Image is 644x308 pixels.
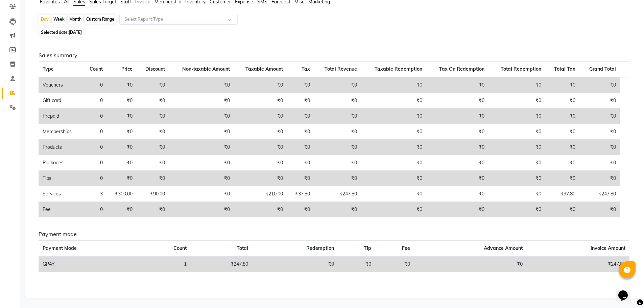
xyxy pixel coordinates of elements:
td: ₹37.80 [545,186,579,202]
td: ₹0 [234,124,287,140]
td: ₹0 [169,124,234,140]
td: ₹0 [426,171,488,186]
td: ₹0 [314,93,361,109]
td: ₹0 [169,155,234,171]
td: 1 [140,256,191,272]
td: ₹0 [287,155,314,171]
td: 0 [82,155,106,171]
td: Memberships [39,124,82,140]
td: ₹0 [545,124,579,140]
td: GPAY [39,256,140,272]
td: ₹0 [234,171,287,186]
td: 0 [82,77,106,93]
td: ₹0 [426,124,488,140]
td: ₹0 [579,202,620,217]
td: ₹0 [579,93,620,109]
td: ₹0 [545,77,579,93]
td: ₹0 [579,155,620,171]
td: ₹0 [234,109,287,124]
td: ₹0 [169,93,234,109]
td: ₹0 [107,124,137,140]
span: Price [121,66,133,72]
td: ₹0 [169,171,234,186]
td: ₹0 [137,155,169,171]
td: ₹0 [234,155,287,171]
td: Prepaid [39,109,82,124]
td: ₹0 [361,171,426,186]
td: ₹0 [361,93,426,109]
td: ₹0 [361,155,426,171]
td: 3 [82,186,106,202]
span: Total [237,245,248,251]
td: ₹300.00 [107,186,137,202]
td: ₹0 [488,140,545,155]
td: ₹0 [414,256,527,272]
span: Tip [364,245,371,251]
td: ₹247.80 [579,186,620,202]
td: 0 [82,171,106,186]
td: 0 [82,109,106,124]
span: Tax On Redemption [439,66,484,72]
td: ₹0 [287,140,314,155]
td: ₹0 [426,109,488,124]
td: ₹90.00 [137,186,169,202]
td: ₹0 [107,155,137,171]
td: ₹0 [314,171,361,186]
td: ₹0 [234,93,287,109]
td: Services [39,186,82,202]
span: Discount [145,66,165,72]
h6: Payment mode [39,231,629,237]
td: ₹0 [361,202,426,217]
td: ₹0 [107,171,137,186]
td: ₹0 [107,93,137,109]
div: Month [68,15,83,24]
td: ₹0 [314,77,361,93]
span: [DATE] [69,30,82,35]
td: ₹0 [252,256,338,272]
td: ₹0 [426,186,488,202]
h6: Sales summary [39,52,629,58]
td: ₹0 [375,256,414,272]
iframe: chat widget [616,281,637,301]
td: Packages [39,155,82,171]
td: ₹0 [234,77,287,93]
td: ₹0 [287,202,314,217]
td: ₹0 [314,202,361,217]
td: ₹0 [426,77,488,93]
td: ₹0 [107,77,137,93]
td: ₹0 [287,171,314,186]
td: ₹0 [234,202,287,217]
td: ₹0 [426,202,488,217]
td: ₹247.80 [314,186,361,202]
td: ₹0 [488,77,545,93]
span: Non-taxable Amount [182,66,230,72]
span: Total Revenue [325,66,357,72]
span: Total Tax [554,66,575,72]
td: ₹0 [137,93,169,109]
td: 0 [82,124,106,140]
span: Payment Mode [43,245,77,251]
td: ₹247.80 [527,256,629,272]
td: ₹0 [107,109,137,124]
div: Custom Range [85,15,116,24]
td: ₹0 [137,77,169,93]
td: ₹0 [137,140,169,155]
td: ₹0 [287,124,314,140]
span: Count [90,66,103,72]
td: ₹0 [137,109,169,124]
span: Invoice Amount [591,245,625,251]
span: Grand Total [589,66,616,72]
td: ₹0 [169,77,234,93]
td: ₹0 [287,93,314,109]
span: Advance Amount [484,245,523,251]
td: ₹0 [137,202,169,217]
td: Vouchers [39,77,82,93]
td: ₹0 [545,93,579,109]
td: ₹0 [426,93,488,109]
span: Fee [402,245,410,251]
td: ₹0 [545,202,579,217]
td: ₹0 [169,202,234,217]
td: ₹0 [545,171,579,186]
td: ₹0 [287,109,314,124]
td: ₹0 [137,171,169,186]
